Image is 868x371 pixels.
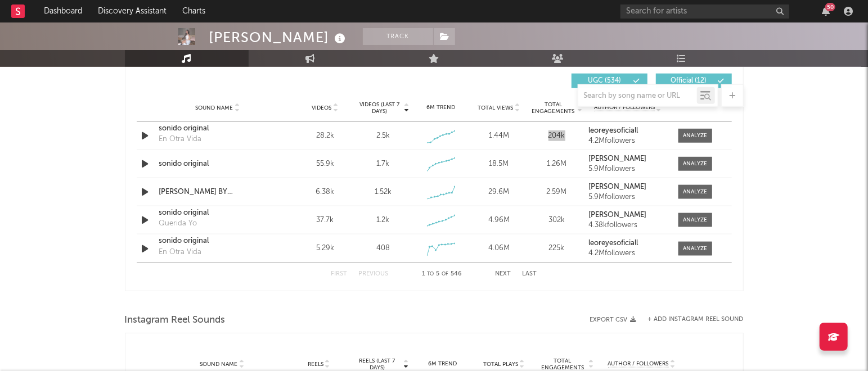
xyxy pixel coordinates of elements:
[523,271,537,277] button: Last
[442,272,448,277] span: of
[530,215,583,226] div: 302k
[473,187,525,198] div: 29.6M
[299,159,352,170] div: 55.9k
[530,159,583,170] div: 1.26M
[579,78,631,84] span: UGC ( 534 )
[331,271,348,277] button: First
[496,271,511,277] button: Next
[825,3,835,11] div: 50
[588,127,667,135] a: leoreyesoficiall
[376,243,390,254] div: 408
[375,187,392,198] div: 1.52k
[608,360,669,368] span: Author / Followers
[530,187,583,198] div: 2.59M
[588,250,667,257] div: 4.2M followers
[588,221,667,229] div: 4.38k followers
[578,92,697,101] input: Search by song name or URL
[159,218,197,229] div: Querida Yo
[473,159,525,170] div: 18.5M
[473,243,525,254] div: 4.06M
[483,361,518,368] span: Total Plays
[415,360,471,368] div: 6M Trend
[588,193,667,201] div: 5.9M followers
[588,155,667,163] a: [PERSON_NAME]
[357,101,402,115] span: Videos (last 7 days)
[588,211,646,219] strong: [PERSON_NAME]
[353,358,402,371] span: Reels (last 7 days)
[588,127,638,134] strong: leoreyesoficiall
[588,211,667,219] a: [PERSON_NAME]
[299,187,352,198] div: 6.38k
[159,207,277,219] a: sonido original
[473,215,525,226] div: 4.96M
[478,105,513,111] span: Total Views
[376,130,390,142] div: 2.5k
[200,361,237,368] span: Sound Name
[473,130,525,142] div: 1.44M
[209,28,349,47] div: [PERSON_NAME]
[359,271,389,277] button: Previous
[637,316,744,323] div: + Add Instagram Reel Sound
[588,239,638,247] strong: leoreyesoficiall
[572,74,647,88] button: UGC(534)
[530,243,583,254] div: 225k
[308,361,323,368] span: Reels
[822,7,830,16] button: 50
[411,268,473,281] div: 1 5 546
[299,215,352,226] div: 37.7k
[590,316,637,323] button: Export CSV
[588,155,646,162] strong: [PERSON_NAME]
[376,215,389,226] div: 1.2k
[376,159,389,170] div: 1.7k
[427,272,434,277] span: to
[196,105,233,111] span: Sound Name
[594,104,655,111] span: Author / Followers
[299,130,352,142] div: 28.2k
[159,187,277,198] a: [PERSON_NAME] BY [PERSON_NAME]
[312,105,332,111] span: Videos
[125,314,226,327] span: Instagram Reel Sounds
[588,239,667,247] a: leoreyesoficiall
[159,159,277,170] a: sonido original
[538,358,587,371] span: Total Engagements
[588,183,667,191] a: [PERSON_NAME]
[159,123,277,134] a: sonido original
[415,103,467,112] div: 6M Trend
[159,134,202,145] div: En Otra Vida
[620,4,789,19] input: Search for artists
[299,243,352,254] div: 5.29k
[648,316,744,323] button: + Add Instagram Reel Sound
[588,165,667,173] div: 5.9M followers
[159,247,202,258] div: En Otra Vida
[588,183,646,191] strong: [PERSON_NAME]
[656,74,732,88] button: Official(12)
[530,101,576,115] span: Total Engagements
[530,130,583,142] div: 204k
[159,236,277,247] a: sonido original
[663,78,715,84] span: Official ( 12 )
[363,28,433,45] button: Track
[588,137,667,145] div: 4.2M followers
